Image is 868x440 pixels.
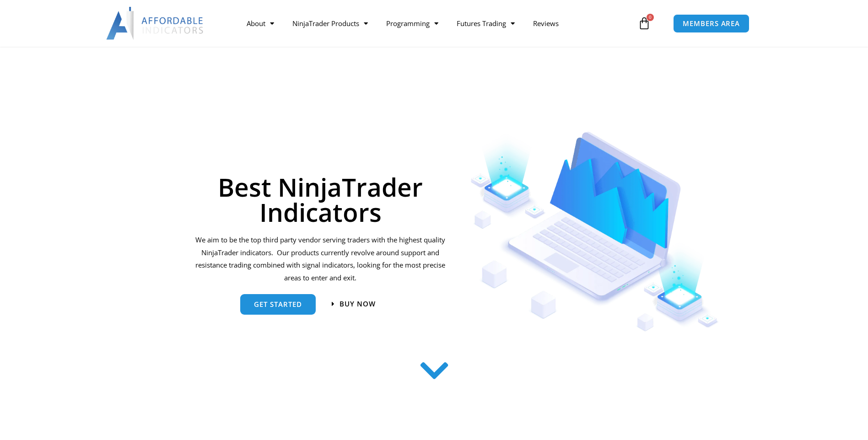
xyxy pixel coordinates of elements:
[237,13,636,34] nav: Menu
[524,13,568,34] a: Reviews
[647,14,654,21] span: 0
[283,13,377,34] a: NinjaTrader Products
[377,13,447,34] a: Programming
[683,20,740,27] span: MEMBERS AREA
[624,10,664,37] a: 0
[254,301,302,308] span: get started
[673,14,749,33] a: MEMBERS AREA
[340,300,376,307] span: Buy now
[332,300,376,307] a: Buy now
[240,294,316,315] a: get started
[194,174,447,225] h1: Best NinjaTrader Indicators
[194,234,447,284] p: We aim to be the top third party vendor serving traders with the highest quality NinjaTrader indi...
[106,7,205,40] img: LogoAI | Affordable Indicators – NinjaTrader
[470,132,719,332] img: Indicators 1 | Affordable Indicators – NinjaTrader
[237,13,283,34] a: About
[447,13,524,34] a: Futures Trading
